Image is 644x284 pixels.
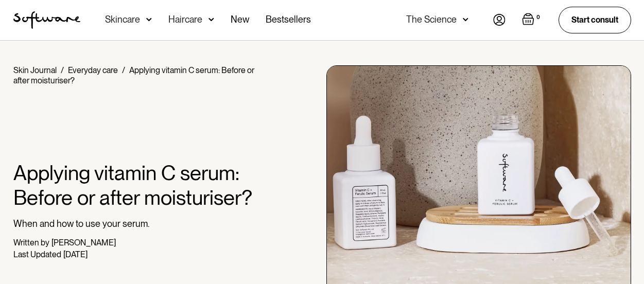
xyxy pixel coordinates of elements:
div: Last Updated [13,250,61,259]
div: Haircare [168,14,202,25]
div: Applying vitamin C serum: Before or after moisturiser? [13,65,254,85]
h1: Applying vitamin C serum: Before or after moisturiser? [13,161,266,210]
div: [DATE] [63,250,88,259]
div: / [122,65,125,75]
a: Start consult [559,7,631,33]
a: home [13,11,80,29]
a: Everyday care [68,65,118,75]
img: Software Logo [13,11,80,29]
a: Skin Journal [13,65,57,75]
div: [PERSON_NAME] [51,238,116,247]
div: The Science [406,14,457,25]
div: 0 [534,13,542,22]
div: Skincare [105,14,140,25]
div: / [61,65,64,75]
img: arrow down [146,14,152,25]
p: When and how to use your serum. [13,218,266,229]
img: arrow down [463,14,468,25]
a: Open empty cart [522,13,542,27]
img: arrow down [208,14,214,25]
div: Written by [13,238,49,247]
